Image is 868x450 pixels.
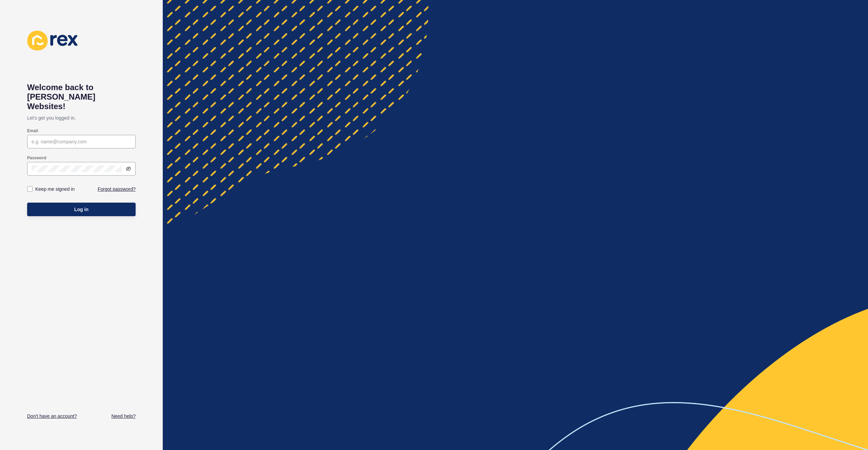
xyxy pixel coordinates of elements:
[27,203,136,216] button: Log in
[27,83,136,111] h1: Welcome back to [PERSON_NAME] Websites!
[27,111,136,125] p: Let's get you logged in.
[74,206,88,213] span: Log in
[27,413,77,420] a: Don't have an account?
[111,413,136,420] a: Need help?
[27,155,46,161] label: Password
[27,128,38,134] label: Email
[35,186,75,192] label: Keep me signed in
[98,186,136,192] a: Forgot password?
[32,138,131,145] input: e.g. name@company.com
